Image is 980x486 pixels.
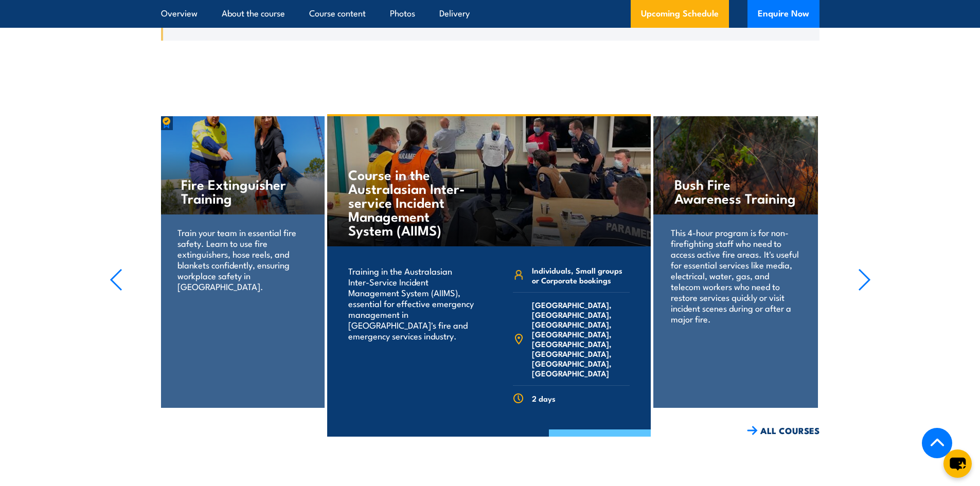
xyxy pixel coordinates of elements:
[943,449,972,478] button: chat-button
[532,300,630,378] span: [GEOGRAPHIC_DATA], [GEOGRAPHIC_DATA], [GEOGRAPHIC_DATA], [GEOGRAPHIC_DATA], [GEOGRAPHIC_DATA], [G...
[674,177,796,205] h4: Bush Fire Awareness Training
[348,265,475,341] p: Training in the Australasian Inter-Service Incident Management System (AIIMS), essential for effe...
[671,227,800,324] p: This 4-hour program is for non-firefighting staff who need to access active fire areas. It's usef...
[532,393,556,403] span: 2 days
[532,265,630,285] span: Individuals, Small groups or Corporate bookings
[747,425,819,437] a: ALL COURSES
[549,429,651,456] a: COURSE DETAILS
[181,177,303,205] h4: Fire Extinguisher Training
[348,167,469,237] h4: Course in the Australasian Inter-service Incident Management System (AIIMS)
[177,227,307,292] p: Train your team in essential fire safety. Learn to use fire extinguishers, hose reels, and blanke...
